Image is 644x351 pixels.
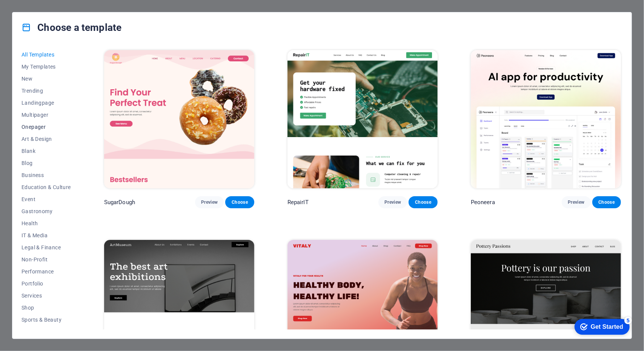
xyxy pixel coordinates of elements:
h4: Choose a template [22,21,121,34]
span: Choose [231,199,248,205]
button: Art & Design [22,133,71,145]
button: My Templates [22,61,71,73]
p: SugarDough [104,198,135,206]
button: Onepager [22,121,71,133]
button: Preview [378,196,407,208]
div: 5 [56,2,63,9]
button: Multipager [22,109,71,121]
span: Trades [22,329,71,335]
div: Get Started [22,8,55,15]
button: Portfolio [22,278,71,290]
span: Landingpage [22,100,71,106]
p: RepairIT [287,198,309,206]
span: Event [22,196,71,202]
span: Shop [22,305,71,311]
button: Preview [195,196,224,208]
span: Choose [415,199,431,205]
span: Education & Culture [22,184,71,190]
button: Gastronomy [22,205,71,217]
span: All Templates [22,52,71,58]
img: Peoneera [471,50,621,188]
span: Gastronomy [22,208,71,214]
span: Art & Design [22,136,71,142]
button: Business [22,169,71,181]
button: Shop [22,302,71,314]
button: Choose [409,196,437,208]
button: Sports & Beauty [22,314,71,326]
button: Blog [22,157,71,169]
button: New [22,73,71,85]
img: SugarDough [104,50,254,188]
button: Non-Profit [22,253,71,266]
span: My Templates [22,64,71,70]
span: IT & Media [22,232,71,238]
span: Performance [22,269,71,275]
button: Performance [22,266,71,278]
button: Choose [225,196,254,208]
button: Preview [562,196,590,208]
span: Preview [568,199,584,205]
span: Business [22,172,71,178]
span: Blank [22,148,71,154]
button: Education & Culture [22,181,71,193]
span: Preview [384,199,401,205]
p: Peoneera [471,198,495,206]
span: Choose [598,199,615,205]
span: Portfolio [22,281,71,287]
button: IT & Media [22,229,71,241]
button: Choose [592,196,621,208]
button: Trades [22,326,71,338]
button: Blank [22,145,71,157]
button: Legal & Finance [22,241,71,253]
span: Non-Profit [22,256,71,262]
span: New [22,76,71,82]
img: RepairIT [287,50,438,188]
button: Event [22,193,71,205]
span: Blog [22,160,71,166]
button: Services [22,290,71,302]
span: Preview [201,199,218,205]
span: Health [22,220,71,226]
div: Get Started 5 items remaining, 0% complete [6,4,61,20]
span: Trending [22,88,71,94]
span: Multipager [22,112,71,118]
span: Legal & Finance [22,244,71,250]
span: Onepager [22,124,71,130]
button: Landingpage [22,97,71,109]
button: All Templates [22,49,71,61]
span: Services [22,293,71,299]
button: Trending [22,85,71,97]
button: Health [22,217,71,229]
span: Sports & Beauty [22,317,71,323]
